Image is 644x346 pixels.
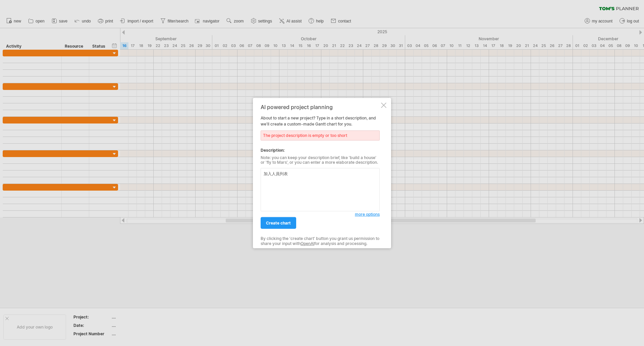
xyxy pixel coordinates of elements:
div: AI powered project planning [261,104,380,110]
span: more options [355,212,380,217]
a: OpenAI [301,241,314,246]
div: Note: you can keep your description brief, like 'build a house' or 'fly to Mars', or you can ente... [261,155,380,165]
div: By clicking the 'create chart' button you grant us permission to share your input with for analys... [261,236,380,246]
a: more options [355,211,380,217]
div: Description: [261,147,380,153]
a: create chart [261,217,296,229]
div: About to start a new project? Type in a short description, and we'll create a custom-made Gantt c... [261,104,380,242]
div: The project description is empty or too short [261,130,380,140]
span: create chart [266,220,291,226]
